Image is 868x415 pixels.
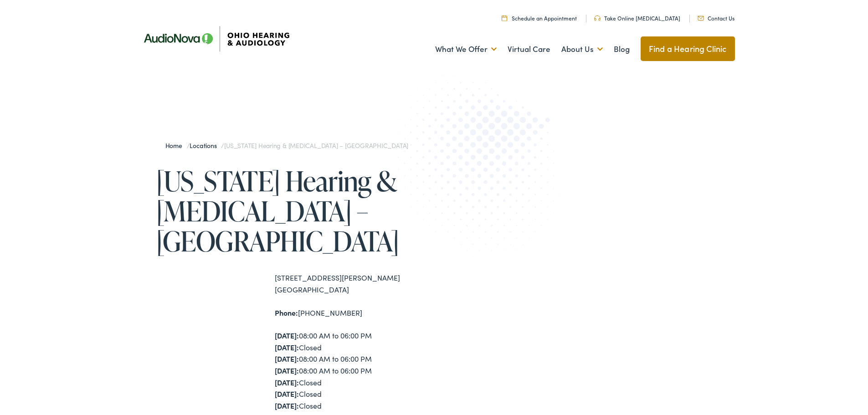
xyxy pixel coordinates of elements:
[614,32,630,66] a: Blog
[275,400,299,410] strong: [DATE]:
[698,16,704,20] img: Mail icon representing email contact with Ohio Hearing in Cincinnati, OH
[275,330,299,340] strong: [DATE]:
[275,307,434,319] div: [PHONE_NUMBER]
[275,307,298,318] strong: Phone:
[275,272,434,295] div: [STREET_ADDRESS][PERSON_NAME] [GEOGRAPHIC_DATA]
[190,141,221,150] a: Locations
[275,342,299,352] strong: [DATE]:
[275,330,434,411] div: 08:00 AM to 06:00 PM Closed 08:00 AM to 06:00 PM 08:00 AM to 06:00 PM Closed Closed Closed
[502,15,507,21] img: Calendar Icon to schedule a hearing appointment in Cincinnati, OH
[275,377,299,387] strong: [DATE]:
[508,32,550,66] a: Virtual Care
[641,36,735,61] a: Find a Hearing Clinic
[435,32,497,66] a: What We Offer
[275,365,299,375] strong: [DATE]:
[594,15,601,21] img: Headphones icone to schedule online hearing test in Cincinnati, OH
[165,141,409,150] span: / /
[561,32,603,66] a: About Us
[502,14,577,22] a: Schedule an Appointment
[594,14,680,22] a: Take Online [MEDICAL_DATA]
[224,141,408,150] span: [US_STATE] Hearing & [MEDICAL_DATA] – [GEOGRAPHIC_DATA]
[156,166,434,256] h1: [US_STATE] Hearing & [MEDICAL_DATA] – [GEOGRAPHIC_DATA]
[275,389,299,399] strong: [DATE]:
[165,141,187,150] a: Home
[275,354,299,364] strong: [DATE]:
[698,14,734,22] a: Contact Us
